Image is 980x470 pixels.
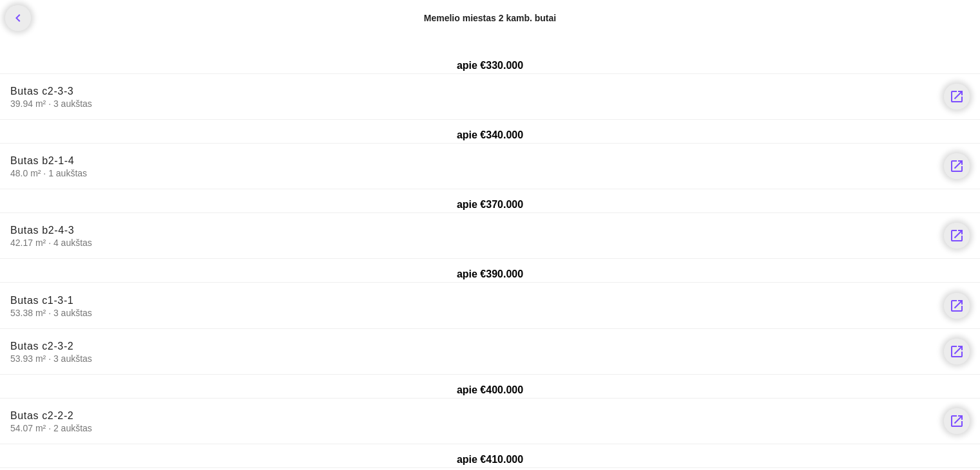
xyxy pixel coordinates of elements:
span: Butas c1-3-1 [10,295,73,306]
i: launch [949,228,965,243]
div: Memelio miestas 2 kamb. butai [424,12,556,24]
a: launch [944,293,970,319]
span: Butas c2-3-3 [10,86,73,97]
div: apie €390.000 [5,267,975,282]
i: chevron_left [10,10,26,26]
a: launch [944,408,970,434]
div: apie €330.000 [5,58,975,73]
span: 53.93 m² · 3 aukštas [10,353,934,364]
a: launch [944,84,970,109]
div: apie €370.000 [5,197,975,212]
div: apie €410.000 [5,452,975,467]
span: 39.94 m² · 3 aukštas [10,98,934,109]
i: launch [949,298,965,314]
i: launch [949,413,965,429]
span: 48.0 m² · 1 aukštas [10,167,934,179]
span: 54.07 m² · 2 aukštas [10,422,934,434]
a: launch [944,223,970,249]
span: Butas c2-3-2 [10,341,73,352]
span: 42.17 m² · 4 aukštas [10,237,934,249]
a: chevron_left [5,5,31,31]
a: launch [944,153,970,179]
i: launch [949,158,965,174]
span: 53.38 m² · 3 aukštas [10,307,934,319]
span: Butas b2-1-4 [10,155,74,166]
i: launch [949,89,965,104]
div: apie €400.000 [5,382,975,398]
span: Butas b2-4-3 [10,225,74,236]
a: launch [944,339,970,364]
span: Butas c2-2-2 [10,410,73,421]
div: apie €340.000 [5,127,975,143]
i: launch [949,344,965,359]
